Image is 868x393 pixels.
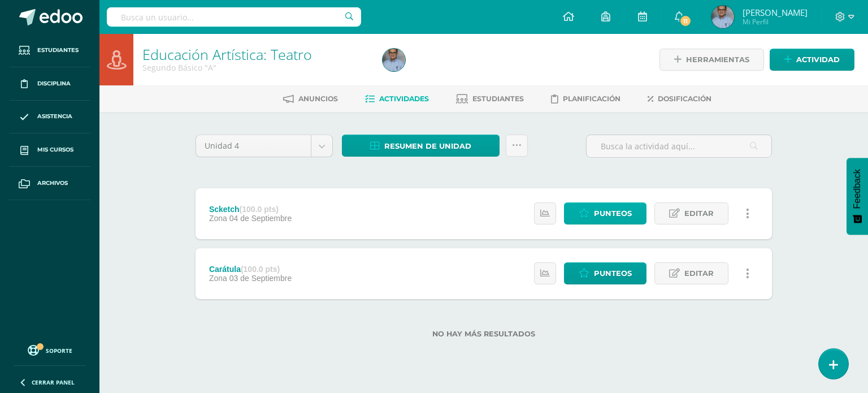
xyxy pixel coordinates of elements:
img: c9224ec7d4d01837cccb8d1b30e13377.png [383,49,405,71]
a: Soporte [14,342,86,357]
img: c9224ec7d4d01837cccb8d1b30e13377.png [711,6,734,28]
a: Disciplina [9,67,90,101]
div: Segundo Básico 'A' [142,62,369,73]
a: Planificación [551,90,620,108]
span: Editar [684,203,714,224]
span: Feedback [852,169,862,209]
span: Resumen de unidad [384,136,471,157]
span: Editar [684,263,714,284]
span: Disciplina [37,79,71,88]
span: Dosificación [658,94,711,103]
span: Archivos [37,179,68,188]
strong: (100.0 pts) [241,265,280,274]
span: Mis cursos [37,145,73,154]
a: Punteos [564,262,646,284]
a: Punteos [564,202,646,224]
a: Anuncios [283,90,338,108]
input: Busca la actividad aquí... [587,135,771,157]
span: Planificación [563,94,620,103]
span: Asistencia [37,112,72,121]
span: Actividad [796,49,840,70]
span: Herramientas [686,49,749,70]
a: Asistencia [9,101,90,134]
a: Estudiantes [9,34,90,67]
span: 04 de Septiembre [229,214,292,223]
span: Punteos [594,263,632,284]
span: Actividades [379,94,429,103]
h1: Educación Artística: Teatro [142,46,369,62]
a: Estudiantes [456,90,524,108]
div: Scketch [209,205,292,214]
span: 03 de Septiembre [229,274,292,283]
span: Anuncios [298,94,338,103]
span: Estudiantes [37,46,79,55]
a: Resumen de unidad [342,135,500,157]
span: Estudiantes [472,94,524,103]
span: Soporte [46,347,72,355]
span: Cerrar panel [32,378,75,386]
span: Unidad 4 [205,135,302,157]
span: Zona [209,274,227,283]
a: Archivos [9,167,90,200]
a: Actividades [365,90,429,108]
span: 11 [679,15,692,27]
span: Punteos [594,203,632,224]
a: Actividad [770,49,854,71]
input: Busca un usuario... [107,7,361,27]
span: Zona [209,214,227,223]
a: Dosificación [648,90,711,108]
a: Educación Artística: Teatro [142,45,312,64]
label: No hay más resultados [196,330,772,338]
a: Herramientas [659,49,764,71]
a: Mis cursos [9,133,90,167]
div: Carátula [209,265,292,274]
span: [PERSON_NAME] [743,7,808,18]
strong: (100.0 pts) [240,205,279,214]
span: Mi Perfil [743,17,808,27]
button: Feedback - Mostrar encuesta [847,158,868,235]
a: Unidad 4 [196,135,332,157]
